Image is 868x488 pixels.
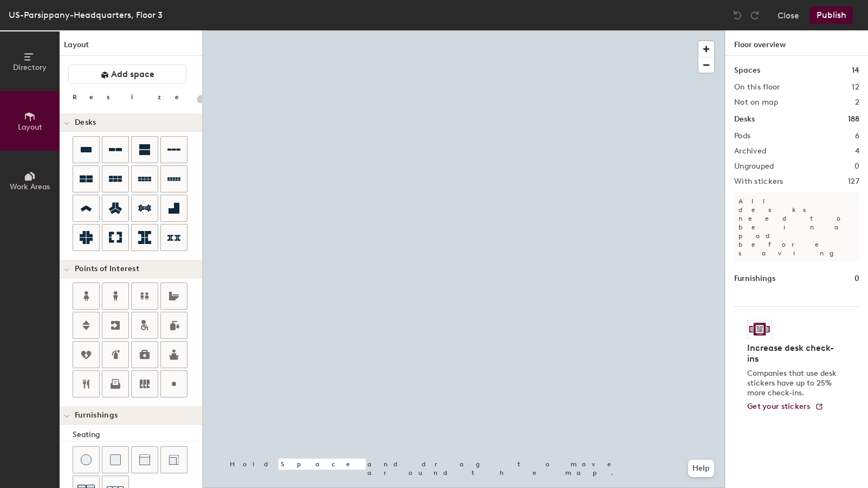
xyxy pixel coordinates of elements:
[9,8,163,22] div: US-Parsippany-Headquarters, Floor 3
[75,118,96,127] span: Desks
[854,273,859,285] h1: 0
[131,446,158,473] button: Couch (middle)
[734,113,755,125] h1: Desks
[855,147,859,156] h2: 4
[73,93,192,101] div: Resize
[726,30,868,56] h1: Floor overview
[749,10,760,21] img: Redo
[734,132,750,140] h2: Pods
[747,320,772,338] img: Sticker logo
[747,343,840,364] h4: Increase desk check-ins
[81,454,92,465] img: Stool
[75,265,139,273] span: Points of Interest
[747,402,811,411] span: Get your stickers
[734,98,778,107] h2: Not on map
[854,162,859,171] h2: 0
[110,454,121,465] img: Cushion
[734,177,783,186] h2: With stickers
[734,147,766,156] h2: Archived
[10,182,50,191] span: Work Areas
[855,132,859,140] h2: 6
[688,460,714,477] button: Help
[778,7,799,24] button: Close
[734,273,775,285] h1: Furnishings
[169,454,179,465] img: Couch (corner)
[139,454,150,465] img: Couch (middle)
[75,411,118,420] span: Furnishings
[18,123,42,132] span: Layout
[852,83,859,92] h2: 12
[13,63,47,72] span: Directory
[734,83,780,92] h2: On this floor
[734,192,859,262] p: All desks need to be in a pod before saving
[747,369,840,398] p: Companies that use desk stickers have up to 25% more check-ins.
[852,65,859,76] h1: 14
[111,69,154,80] span: Add space
[102,446,129,473] button: Cushion
[73,429,202,441] div: Seating
[60,39,202,56] h1: Layout
[810,7,853,24] button: Publish
[848,113,859,125] h1: 188
[73,446,100,473] button: Stool
[160,446,187,473] button: Couch (corner)
[68,65,186,84] button: Add space
[732,10,743,21] img: Undo
[747,402,824,412] a: Get your stickers
[855,98,859,107] h2: 2
[848,177,859,186] h2: 127
[734,162,774,171] h2: Ungrouped
[734,65,760,76] h1: Spaces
